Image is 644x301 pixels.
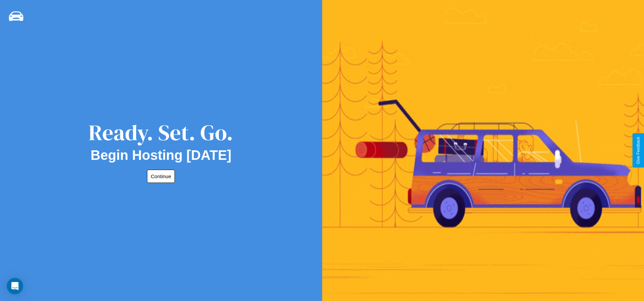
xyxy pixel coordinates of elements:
[7,278,23,294] div: Open Intercom Messenger
[147,170,175,183] button: Continue
[89,117,233,148] div: Ready. Set. Go.
[636,137,641,164] div: Give Feedback
[91,148,232,163] h2: Begin Hosting [DATE]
